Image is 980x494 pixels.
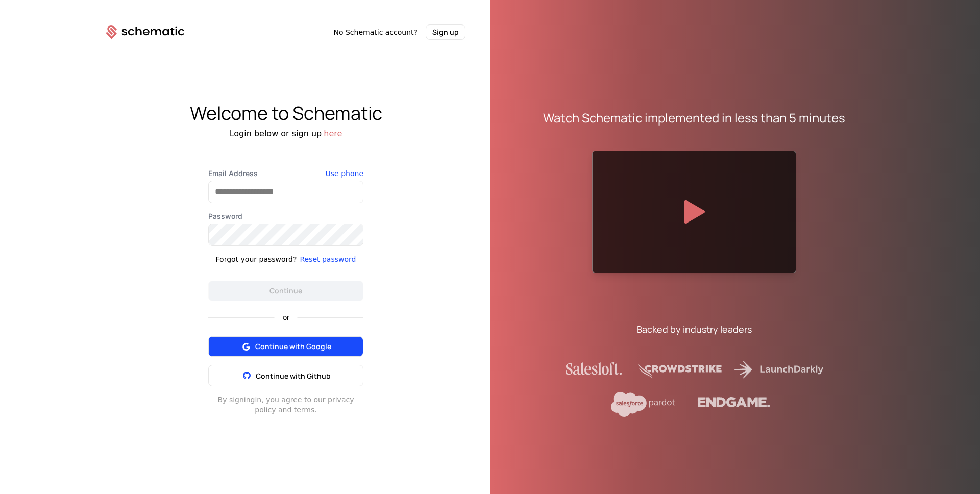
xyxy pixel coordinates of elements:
div: Login below or sign up [82,128,490,140]
label: Password [208,211,363,221]
button: here [324,128,342,140]
a: policy [255,406,276,414]
label: Email Address [208,168,363,179]
button: Continue with Google [208,336,363,357]
button: Continue with Github [208,365,363,386]
div: Backed by industry leaders [636,322,752,336]
div: By signing in , you agree to our privacy and . [208,394,363,415]
span: or [275,314,298,321]
button: Use phone [326,168,363,179]
div: Welcome to Schematic [82,103,490,123]
button: Sign up [426,24,465,40]
span: Continue with Github [256,371,331,381]
div: Watch Schematic implemented in less than 5 minutes [543,110,845,126]
button: Continue [208,281,363,301]
span: No Schematic account? [333,27,418,37]
span: Continue with Google [255,341,331,352]
button: Reset password [300,254,356,264]
a: terms [294,406,315,414]
div: Forgot your password? [216,254,297,264]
